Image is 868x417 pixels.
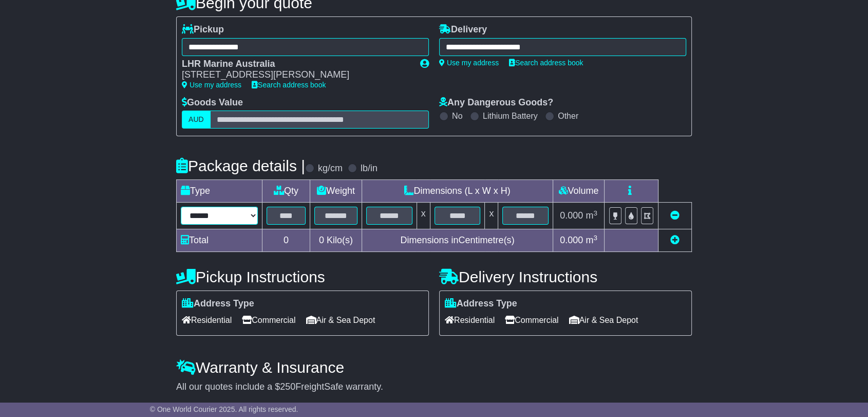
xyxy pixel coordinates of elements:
[182,111,211,129] label: AUD
[509,59,583,67] a: Search address book
[182,69,410,81] div: [STREET_ADDRESS][PERSON_NAME]
[361,163,378,174] label: lb/in
[483,111,538,121] label: Lithium Battery
[586,235,597,245] span: m
[452,111,462,121] label: No
[242,312,295,328] span: Commercial
[362,180,553,203] td: Dimensions (L x W x H)
[177,229,262,252] td: Total
[593,209,597,217] sup: 3
[445,298,517,310] label: Address Type
[319,235,324,245] span: 0
[262,180,310,203] td: Qty
[182,59,410,70] div: LHR Marine Australia
[560,210,583,221] span: 0.000
[310,229,362,252] td: Kilo(s)
[262,229,310,252] td: 0
[586,210,597,221] span: m
[505,312,558,328] span: Commercial
[182,97,243,108] label: Goods Value
[177,180,262,203] td: Type
[445,312,495,328] span: Residential
[182,298,254,310] label: Address Type
[439,59,499,67] a: Use my address
[569,312,638,328] span: Air & Sea Depot
[176,157,305,174] h4: Package details |
[558,111,578,121] label: Other
[176,359,692,376] h4: Warranty & Insurance
[318,163,343,174] label: kg/cm
[150,405,298,413] span: © One World Courier 2025. All rights reserved.
[306,312,375,328] span: Air & Sea Depot
[182,81,241,89] a: Use my address
[176,268,429,285] h4: Pickup Instructions
[182,312,232,328] span: Residential
[593,234,597,242] sup: 3
[252,81,326,89] a: Search address book
[176,382,692,393] div: All our quotes include a $ FreightSafe warranty.
[553,180,604,203] td: Volume
[182,24,224,35] label: Pickup
[670,210,680,221] a: Remove this item
[485,203,498,229] td: x
[560,235,583,245] span: 0.000
[310,180,362,203] td: Weight
[670,235,680,245] a: Add new item
[439,268,692,285] h4: Delivery Instructions
[362,229,553,252] td: Dimensions in Centimetre(s)
[417,203,430,229] td: x
[439,97,553,108] label: Any Dangerous Goods?
[439,24,487,35] label: Delivery
[280,382,295,392] span: 250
